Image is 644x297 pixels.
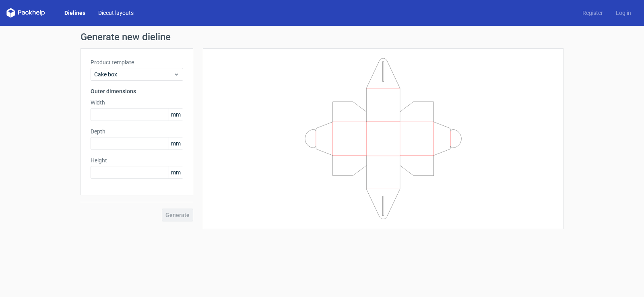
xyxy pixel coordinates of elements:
[91,58,183,66] label: Product template
[169,109,183,121] span: mm
[91,98,183,107] label: Width
[91,127,183,135] label: Depth
[80,32,563,42] h1: Generate new dieline
[169,166,183,178] span: mm
[169,137,183,150] span: mm
[91,87,183,95] h3: Outer dimensions
[576,9,609,17] a: Register
[92,9,140,17] a: Diecut layouts
[91,156,183,164] label: Height
[58,9,92,17] a: Dielines
[609,9,638,17] a: Log in
[94,70,173,78] span: Cake box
